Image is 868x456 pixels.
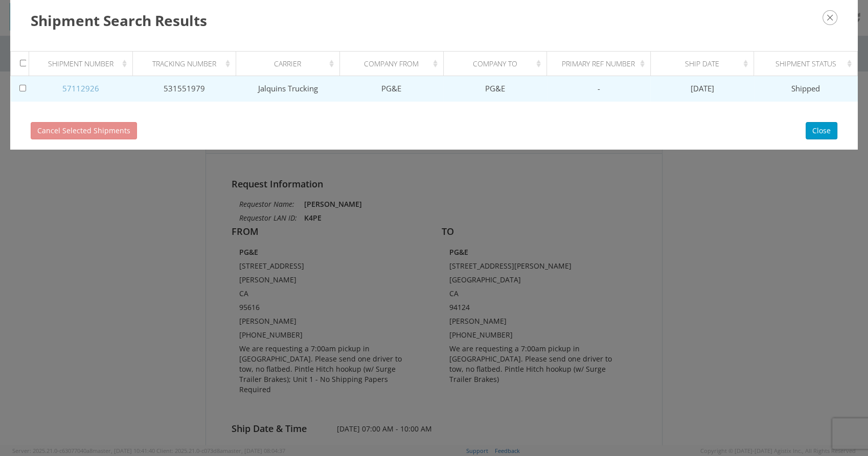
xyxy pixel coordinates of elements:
[236,76,340,102] td: Jalquins Trucking
[62,83,99,93] a: 57112926
[659,59,750,69] div: Ship Date
[443,76,547,102] td: PG&E
[132,76,236,102] td: 531551979
[556,59,647,69] div: Primary Ref Number
[791,83,820,93] span: Shipped
[31,122,137,139] button: Cancel Selected Shipments
[37,126,130,135] span: Cancel Selected Shipments
[38,59,129,69] div: Shipment Number
[31,10,837,31] h3: Shipment Search Results
[691,83,714,93] span: [DATE]
[142,59,233,69] div: Tracking Number
[339,76,443,102] td: PG&E
[547,76,651,102] td: -
[452,59,543,69] div: Company To
[763,59,854,69] div: Shipment Status
[245,59,336,69] div: Carrier
[349,59,440,69] div: Company From
[806,122,837,139] button: Close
